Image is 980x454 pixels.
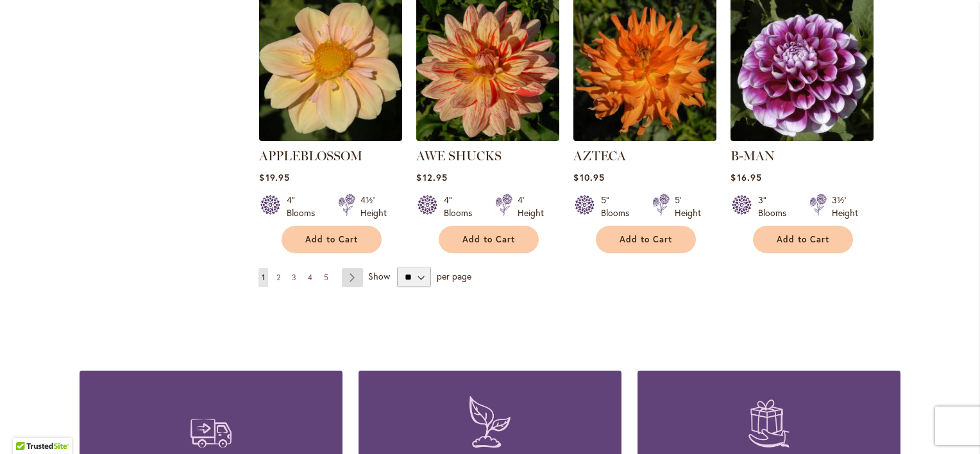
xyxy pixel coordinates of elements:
[596,226,696,253] button: Add to Cart
[437,270,471,282] span: per page
[259,148,362,164] a: APPLEBLOSSOM
[758,194,794,219] div: 3" Blooms
[675,194,701,219] div: 5' Height
[416,148,502,164] a: AWE SHUCKS
[305,268,316,287] a: 4
[444,194,480,219] div: 4" Blooms
[289,268,300,287] a: 3
[308,273,312,282] span: 4
[753,226,853,253] button: Add to Cart
[321,268,332,287] a: 5
[259,131,402,144] a: APPLEBLOSSOM
[10,408,46,444] iframe: Launch Accessibility Center
[518,194,544,219] div: 4' Height
[305,234,358,245] span: Add to Cart
[573,171,604,183] span: $10.95
[292,273,296,282] span: 3
[262,273,265,282] span: 1
[276,273,280,282] span: 2
[777,234,829,245] span: Add to Cart
[287,194,323,219] div: 4" Blooms
[416,131,559,144] a: AWE SHUCKS
[273,268,283,287] a: 2
[731,171,761,183] span: $16.95
[360,194,387,219] div: 4½' Height
[620,234,672,245] span: Add to Cart
[731,131,874,144] a: B-MAN
[601,194,637,219] div: 5" Blooms
[416,171,447,183] span: $12.95
[439,226,539,253] button: Add to Cart
[324,273,328,282] span: 5
[259,171,289,183] span: $19.95
[731,148,775,164] a: B-MAN
[368,270,390,282] span: Show
[282,226,382,253] button: Add to Cart
[832,194,858,219] div: 3½' Height
[462,234,515,245] span: Add to Cart
[573,131,716,144] a: AZTECA
[573,148,626,164] a: AZTECA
